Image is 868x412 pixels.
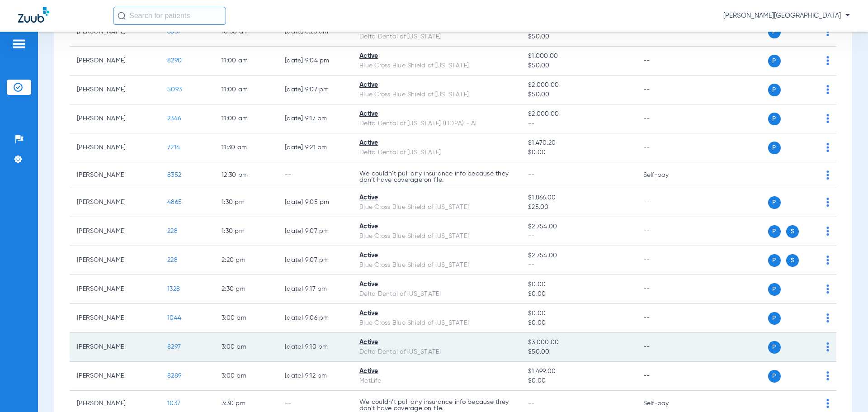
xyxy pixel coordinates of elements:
td: 3:00 PM [214,362,278,391]
span: $50.00 [528,90,628,99]
td: [DATE] 9:21 PM [278,133,352,162]
td: [DATE] 9:04 PM [278,47,352,76]
span: $0.00 [528,318,628,328]
td: [PERSON_NAME] [70,133,160,162]
div: Blue Cross Blue Shield of [US_STATE] [359,90,514,99]
span: $2,754.00 [528,251,628,260]
span: P [768,55,781,67]
td: -- [278,162,352,188]
td: -- [636,18,697,47]
div: Delta Dental of [US_STATE] [359,148,514,157]
p: We couldn’t pull any insurance info because they don’t have coverage on file. [359,399,514,412]
td: -- [636,362,697,391]
td: [DATE] 9:07 PM [278,217,352,246]
span: P [768,283,781,296]
td: [DATE] 9:07 PM [278,76,352,104]
td: [PERSON_NAME] [70,246,160,275]
span: 2346 [167,115,181,122]
td: -- [636,133,697,162]
div: Blue Cross Blue Shield of [US_STATE] [359,232,514,241]
div: Active [359,309,514,318]
td: -- [636,333,697,362]
div: Active [359,251,514,260]
span: 8289 [167,373,181,379]
span: $0.00 [528,289,628,299]
div: Active [359,280,514,289]
span: $0.00 [528,148,628,157]
span: S [786,225,799,238]
td: 11:00 AM [214,104,278,133]
img: group-dot-blue.svg [826,56,829,65]
img: group-dot-blue.svg [826,27,829,36]
td: [PERSON_NAME] [70,162,160,188]
span: P [768,225,781,238]
div: Active [359,138,514,148]
span: S [786,254,799,267]
span: $25.00 [528,203,628,212]
div: Blue Cross Blue Shield of [US_STATE] [359,203,514,212]
span: 228 [167,257,178,263]
span: $1,866.00 [528,193,628,203]
p: We couldn’t pull any insurance info because they don’t have coverage on file. [359,170,514,183]
img: group-dot-blue.svg [826,114,829,123]
img: group-dot-blue.svg [826,85,829,94]
span: 7214 [167,144,180,151]
td: 10:30 AM [214,18,278,47]
td: Self-pay [636,162,697,188]
td: 1:30 PM [214,217,278,246]
td: [DATE] 9:07 PM [278,246,352,275]
td: 2:20 PM [214,246,278,275]
td: -- [636,76,697,104]
td: -- [636,217,697,246]
td: [DATE] 9:17 PM [278,104,352,133]
span: 8290 [167,57,182,64]
img: group-dot-blue.svg [826,284,829,294]
td: -- [636,275,697,304]
div: Active [359,109,514,119]
span: $3,000.00 [528,338,628,347]
span: P [768,142,781,154]
td: [PERSON_NAME] [70,217,160,246]
td: 1:30 PM [214,188,278,217]
span: -- [528,400,535,407]
span: P [768,341,781,354]
img: group-dot-blue.svg [826,170,829,180]
div: Active [359,222,514,232]
td: -- [636,188,697,217]
span: -- [528,260,628,270]
td: [PERSON_NAME] [70,18,160,47]
div: Delta Dental of [US_STATE] (DDPA) - AI [359,119,514,128]
td: -- [636,246,697,275]
td: 11:00 AM [214,76,278,104]
td: [DATE] 9:06 PM [278,304,352,333]
span: -- [528,172,535,178]
img: Zuub Logo [18,7,49,23]
div: Active [359,338,514,347]
span: 6837 [167,28,181,35]
div: Active [359,81,514,90]
div: Blue Cross Blue Shield of [US_STATE] [359,260,514,270]
div: Active [359,52,514,61]
span: $2,000.00 [528,81,628,90]
td: [PERSON_NAME] [70,304,160,333]
img: group-dot-blue.svg [826,371,829,380]
div: Delta Dental of [US_STATE] [359,347,514,357]
div: Blue Cross Blue Shield of [US_STATE] [359,61,514,71]
span: P [768,84,781,96]
span: [PERSON_NAME][GEOGRAPHIC_DATA] [723,11,850,20]
span: $1,470.20 [528,138,628,148]
td: [DATE] 9:05 PM [278,188,352,217]
span: 8352 [167,172,181,178]
td: [PERSON_NAME] [70,47,160,76]
span: 1044 [167,315,181,321]
div: Delta Dental of [US_STATE] [359,289,514,299]
div: MetLife [359,376,514,386]
td: 3:00 PM [214,304,278,333]
td: [DATE] 9:12 PM [278,362,352,391]
input: Search for patients [113,7,226,25]
td: [PERSON_NAME] [70,76,160,104]
span: $50.00 [528,32,628,42]
span: P [768,370,781,383]
td: [DATE] 9:17 PM [278,275,352,304]
span: -- [528,232,628,241]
